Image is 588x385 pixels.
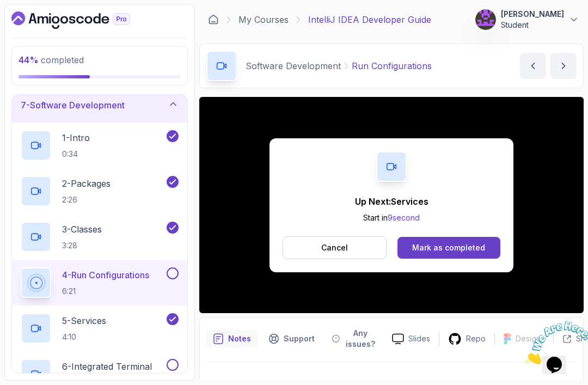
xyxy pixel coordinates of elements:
p: 6 - Integrated Terminal [62,360,152,373]
p: 4:10 [62,332,106,343]
a: My Courses [238,13,289,26]
p: 2:26 [62,194,111,205]
button: Support button [262,325,321,353]
p: 3 - Classes [62,223,102,236]
button: notes button [206,325,258,353]
p: 6:21 [62,286,149,297]
p: Slides [408,333,430,344]
span: completed [19,54,84,65]
p: Cancel [321,242,348,253]
p: Designs [516,333,544,344]
button: previous content [520,53,546,79]
p: 0:34 [62,149,90,160]
img: Chat attention grabber [4,4,72,47]
button: 5-Services4:10 [21,313,179,344]
a: Dashboard [11,11,155,29]
div: Mark as completed [412,242,485,253]
button: Mark as completed [397,237,500,259]
p: 5 - Services [62,314,106,327]
a: Dashboard [208,14,219,25]
p: 1 - Intro [62,131,90,144]
button: Cancel [283,236,387,259]
p: Any issues? [344,328,377,350]
button: next content [550,53,577,79]
a: Repo [439,332,494,346]
button: Feedback button [326,325,383,353]
iframe: chat widget [520,317,588,369]
p: 4 - Run Configurations [62,268,149,282]
p: IntelliJ IDEA Developer Guide [308,13,431,26]
iframe: 3 - Run Configurations [199,97,584,313]
img: user profile image [475,9,496,30]
button: 7-Software Development [12,88,187,123]
button: 4-Run Configurations6:21 [21,267,179,298]
p: Run Configurations [352,59,432,72]
p: [PERSON_NAME] [501,9,564,20]
p: Start in [355,212,428,223]
a: Slides [383,333,439,345]
button: user profile image[PERSON_NAME]Student [475,9,579,30]
p: Notes [228,333,251,344]
p: Up Next: Services [355,195,428,208]
p: Software Development [246,59,341,72]
span: 44 % [19,54,39,65]
span: 9 second [388,213,420,222]
button: 2-Packages2:26 [21,176,179,206]
p: 2 - Packages [62,177,111,190]
p: Repo [466,333,486,344]
h3: 7 - Software Development [21,99,125,112]
p: 3:28 [62,240,102,251]
button: 3-Classes3:28 [21,222,179,252]
button: 1-Intro0:34 [21,130,179,161]
p: Support [284,333,315,344]
p: Student [501,20,564,30]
